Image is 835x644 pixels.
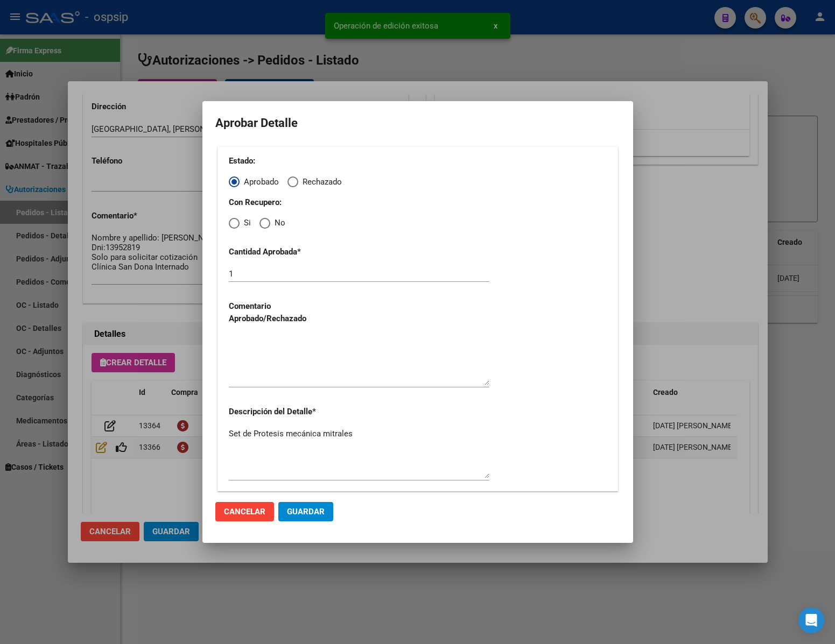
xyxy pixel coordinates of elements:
p: Descripción del Detalle [229,406,342,418]
span: Guardar [287,507,325,516]
p: Comentario Aprobado/Rechazado [229,300,342,324]
button: Cancelar [215,502,274,521]
span: No [270,217,285,229]
h2: Aprobar Detalle [215,113,620,133]
button: Guardar [278,502,333,521]
strong: Con Recupero: [229,197,282,207]
span: Si [240,217,251,229]
strong: Estado: [229,156,255,166]
p: Cantidad Aprobada [229,246,342,258]
mat-radio-group: Elija una opción [229,155,607,186]
span: Rechazado [298,176,342,188]
span: Aprobado [240,176,279,188]
span: Cancelar [224,507,265,516]
mat-radio-group: Elija una opción [229,196,607,228]
div: Open Intercom Messenger [798,607,824,633]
